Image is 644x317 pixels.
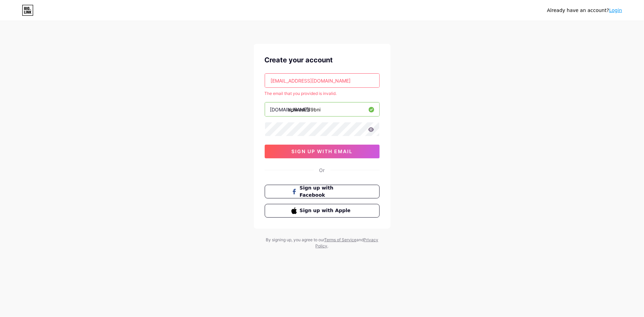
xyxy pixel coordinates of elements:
[264,237,380,249] div: By signing up, you agree to our and .
[265,90,380,97] div: The email that you provided is invalid.
[265,102,379,116] input: username
[265,185,380,198] button: Sign up with Facebook
[324,237,356,242] a: Terms of Service
[265,55,380,65] div: Create your account
[609,8,622,13] a: Login
[319,167,325,174] div: Or
[265,74,379,87] input: Email
[291,148,353,154] span: sign up with email
[316,237,379,248] a: Privacy Policy
[300,184,353,199] span: Sign up with Facebook
[300,207,353,214] span: Sign up with Apple
[270,106,311,113] div: [DOMAIN_NAME]/
[265,204,380,218] button: Sign up with Apple
[547,7,622,14] div: Already have an account?
[265,145,380,158] button: sign up with email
